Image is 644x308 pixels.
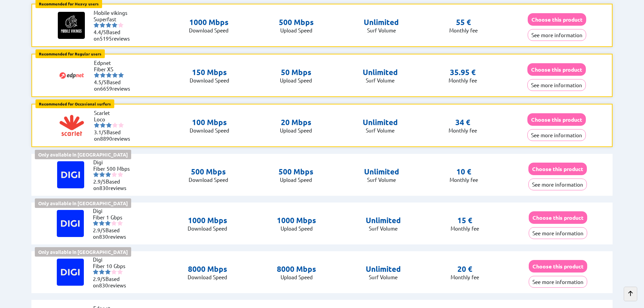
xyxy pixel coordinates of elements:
img: Logo of Digi [57,210,84,237]
p: Monthly fee [449,77,477,84]
span: 5195 [100,35,112,42]
li: Mobile vikings [94,9,134,16]
img: starnr5 [118,172,123,177]
a: See more information [529,230,587,236]
img: starnr1 [94,122,99,128]
p: 150 Mbps [190,68,229,77]
span: 4.4/5 [94,29,106,35]
p: 500 Mbps [279,18,314,27]
b: Only available in [GEOGRAPHIC_DATA] [38,151,128,158]
span: 830 [99,282,108,288]
li: Based on reviews [94,129,135,142]
p: 500 Mbps [189,167,228,176]
img: starnr4 [112,72,118,78]
img: starnr4 [111,220,117,226]
img: Logo of Digi [57,259,84,286]
span: 4.5/5 [94,79,106,85]
img: starnr3 [105,172,111,177]
a: See more information [527,132,586,138]
p: 35.95 € [450,68,476,77]
img: starnr1 [94,22,99,28]
p: Upload Speed [277,274,316,280]
p: 20 Mbps [280,118,312,127]
li: Fiber 500 Mbps [93,165,134,172]
img: starnr2 [100,72,105,78]
p: Download Speed [190,77,229,84]
p: Download Speed [189,176,228,183]
span: 2.9/5 [93,178,106,185]
span: 830 [99,185,109,191]
img: starnr2 [99,220,104,226]
img: Logo of Mobile vikings [58,12,85,39]
p: 1000 Mbps [189,18,229,27]
li: Based on reviews [94,79,135,92]
p: Monthly fee [449,27,478,33]
p: Monthly fee [451,225,479,232]
img: starnr4 [112,122,118,128]
p: Download Speed [188,225,227,232]
p: Monthly fee [450,176,478,183]
img: starnr1 [93,269,98,275]
p: Surf Volume [363,127,398,134]
a: Choose this product [527,116,586,123]
p: 500 Mbps [279,167,313,176]
button: See more information [529,227,587,239]
img: starnr4 [112,172,117,177]
a: Choose this product [529,263,587,269]
b: Recommended for Occasional surfers [39,101,111,106]
button: Choose this product [528,13,586,26]
p: 34 € [455,118,470,127]
button: See more information [528,29,586,41]
img: starnr5 [117,220,123,226]
img: Logo of Digi [57,161,84,188]
span: 830 [99,233,108,240]
b: Recommended for Heavy users [39,1,99,6]
li: Digi [93,208,134,214]
p: Surf Volume [366,274,401,280]
b: Only available in [GEOGRAPHIC_DATA] [38,200,128,206]
li: Digi [93,159,134,165]
img: starnr5 [118,122,124,128]
img: starnr4 [111,269,117,275]
img: starnr2 [100,122,105,128]
img: Logo of Edpnet [58,62,85,89]
p: Upload Speed [279,176,313,183]
p: Unlimited [363,118,398,127]
p: Unlimited [366,216,401,225]
li: Edpnet [94,60,135,66]
li: Based on reviews [93,276,134,288]
button: See more information [527,129,586,141]
p: Upload Speed [280,127,312,134]
span: 3.1/5 [94,129,106,135]
img: starnr5 [118,72,124,78]
a: See more information [527,82,586,88]
p: 20 € [457,264,472,274]
a: Choose this product [528,16,586,23]
p: Surf Volume [363,77,398,84]
p: 55 € [456,18,471,27]
p: 8000 Mbps [277,264,316,274]
span: 6659 [100,85,112,92]
p: 1000 Mbps [188,216,227,225]
img: starnr1 [94,72,99,78]
p: 10 € [456,167,471,176]
p: 100 Mbps [190,118,229,127]
p: Download Speed [190,127,229,134]
button: See more information [529,276,587,288]
p: Download Speed [188,274,227,280]
b: Only available in [GEOGRAPHIC_DATA] [38,249,128,255]
a: Choose this product [527,66,586,73]
span: 8890 [100,135,112,142]
p: Monthly fee [449,127,477,134]
li: Fiber 10 Gbps [93,263,134,269]
p: Surf Volume [366,225,401,232]
a: See more information [528,181,587,188]
li: Based on reviews [93,227,134,240]
button: Choose this product [529,260,587,273]
p: Unlimited [364,18,399,27]
a: See more information [528,32,586,38]
img: starnr2 [99,269,104,275]
img: starnr2 [99,172,105,177]
button: Choose this product [528,163,587,175]
p: Surf Volume [364,176,399,183]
